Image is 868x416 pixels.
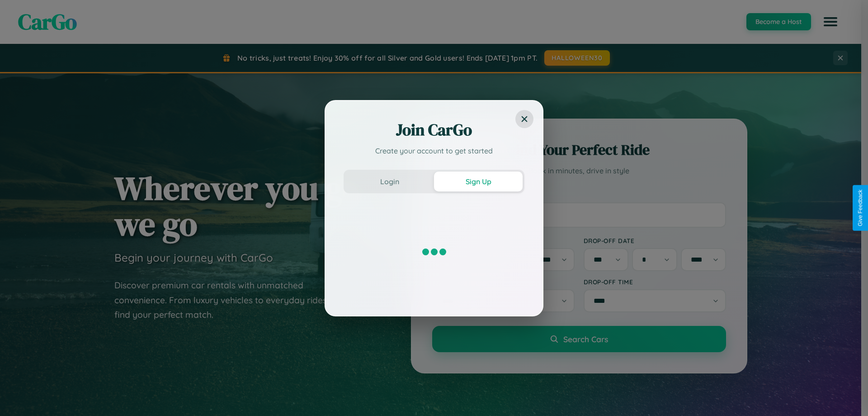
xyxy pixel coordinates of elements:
iframe: Intercom live chat [9,385,31,407]
button: Sign Up [434,172,523,191]
div: Give Feedback [857,190,863,226]
button: Login [345,172,434,191]
p: Create your account to get started [344,145,524,156]
h2: Join CarGo [344,119,524,141]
